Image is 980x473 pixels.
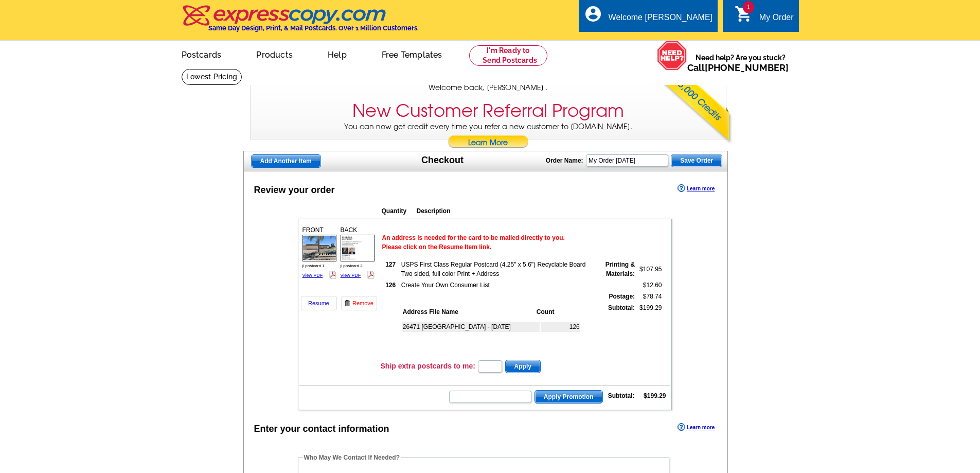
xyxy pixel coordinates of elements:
[301,296,337,310] a: Resume
[584,5,602,23] i: account_circle
[341,273,361,278] a: View PDF
[341,235,375,261] img: small-thumb.jpg
[687,62,789,73] span: Call
[505,360,541,373] button: Apply
[678,184,715,192] a: Learn more
[608,392,635,399] strong: Subtotal:
[609,293,635,300] strong: Postage:
[546,157,583,164] strong: Order Name:
[609,13,712,27] div: Welcome [PERSON_NAME]
[341,296,377,310] a: Remove
[605,261,635,277] strong: Printing & Materials:
[341,264,363,268] span: jl postcard 2
[252,155,320,167] span: Add Another Item
[541,322,580,332] td: 126
[506,360,540,373] span: Apply
[636,291,662,302] td: $78.74
[743,1,754,13] span: 1
[182,12,419,32] a: Same Day Design, Print, & Mail Postcards. Over 1 Million Customers.
[671,154,722,167] span: Save Order
[636,259,662,279] td: $107.95
[636,303,662,356] td: $199.29
[448,135,529,151] a: Learn More
[759,13,794,27] div: My Order
[402,322,540,332] td: 26471 [GEOGRAPHIC_DATA] - [DATE]
[429,82,548,93] span: Welcome back, [PERSON_NAME] .
[339,224,376,281] div: BACK
[385,261,396,268] strong: 127
[608,304,635,311] strong: Subtotal:
[644,392,666,399] strong: $199.29
[416,206,604,216] th: Description
[251,154,321,168] a: Add Another Item
[735,11,794,24] a: 1 shopping_cart My Order
[352,100,624,121] h3: New Customer Referral Program
[636,280,662,290] td: $12.60
[687,52,794,73] span: Need help? Are you stuck?
[735,5,753,23] i: shopping_cart
[421,155,464,166] h1: Checkout
[534,390,603,404] button: Apply Promotion
[344,300,350,306] img: trashcan-icon.gif
[385,282,396,289] strong: 126
[311,42,363,66] a: Help
[381,206,415,216] th: Quantity
[382,233,635,252] p: An address is needed for the card to be mailed directly to you. Please click on the Resume Item l...
[671,154,722,167] button: Save Order
[329,271,336,278] img: pdf_logo.png
[251,121,726,151] p: You can now get credit every time you refer a new customer to [DOMAIN_NAME].
[657,41,687,71] img: help
[705,62,789,73] a: [PHONE_NUMBER]
[302,264,325,268] span: jl postcard 1
[240,42,309,66] a: Products
[367,271,375,278] img: pdf_logo.png
[208,24,419,32] h4: Same Day Design, Print, & Mail Postcards. Over 1 Million Customers.
[303,453,401,462] legend: Who May We Contact If Needed?
[678,423,715,431] a: Learn more
[401,280,595,290] td: Create Your Own Consumer List
[536,307,580,317] th: Count
[402,307,535,317] th: Address File Name
[365,42,459,66] a: Free Templates
[165,42,238,66] a: Postcards
[401,259,595,279] td: USPS First Class Regular Postcard (4.25" x 5.6") Recyclable Board Two sided, full color Print + A...
[301,224,338,281] div: FRONT
[254,422,389,436] div: Enter your contact information
[535,391,602,403] span: Apply Promotion
[302,235,336,261] img: small-thumb.jpg
[254,183,335,197] div: Review your order
[381,361,475,371] h3: Ship extra postcards to me:
[302,273,323,278] a: View PDF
